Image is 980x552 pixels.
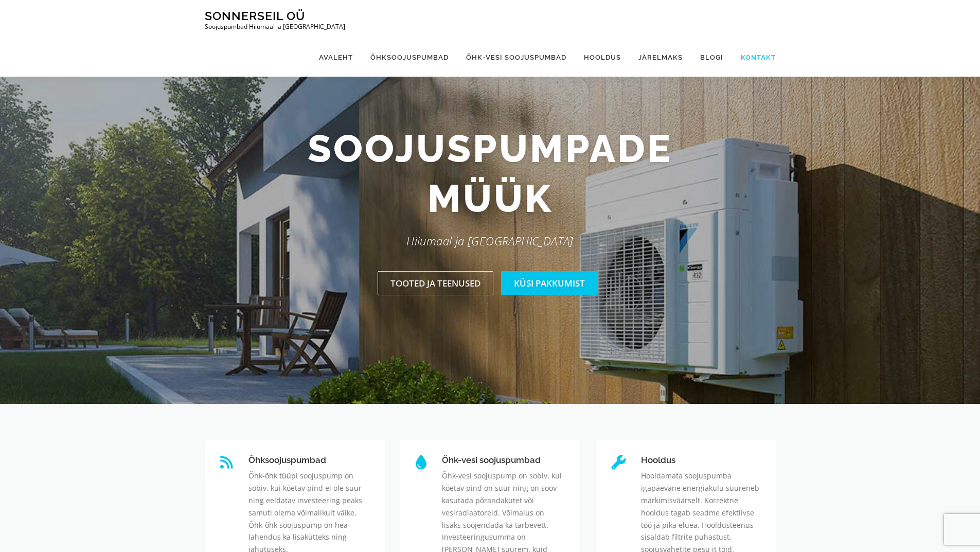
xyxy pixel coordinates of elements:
a: Avaleht [310,38,362,77]
a: Kontakt [732,38,776,77]
p: Soojuspumbad Hiiumaal ja [GEOGRAPHIC_DATA] [205,23,345,30]
a: Hooldus [575,38,630,77]
span: müük [427,173,553,224]
a: Õhk-vesi soojuspumbad [457,38,575,77]
h2: Soojuspumpade [197,123,783,224]
p: Hiiumaal ja [GEOGRAPHIC_DATA] [197,232,783,251]
a: Blogi [691,38,732,77]
a: Küsi pakkumist [501,271,598,295]
a: Õhksoojuspumbad [362,38,457,77]
a: Sonnerseil OÜ [205,9,305,23]
a: Järelmaks [630,38,691,77]
a: Tooted ja teenused [378,271,493,295]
